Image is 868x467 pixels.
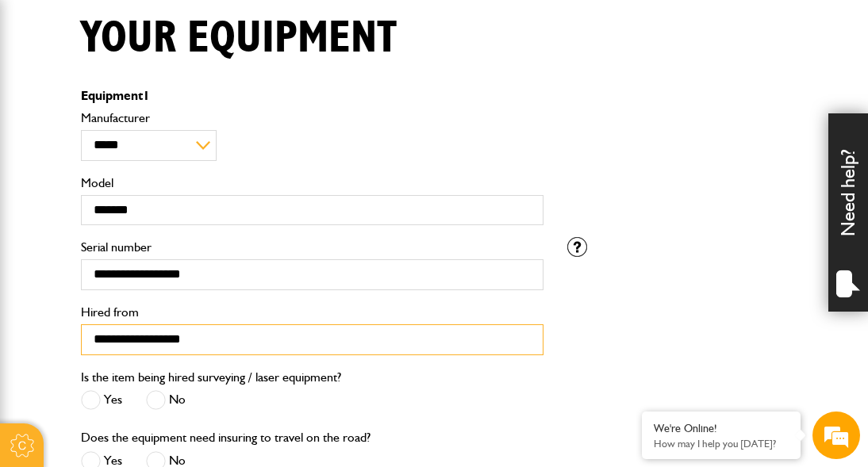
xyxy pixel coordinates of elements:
h1: Your equipment [81,12,397,65]
div: We're Online! [654,422,789,435]
p: How may I help you today? [654,438,789,450]
div: Minimize live chat window [260,8,298,46]
input: Enter your email address [21,193,290,228]
div: Need help? [828,113,868,312]
input: Enter your last name [21,147,290,182]
label: Does the equipment need insuring to travel on the road? [81,431,371,444]
label: No [146,390,186,410]
img: d_20077148190_company_1631870298795_20077148190 [27,88,67,110]
input: Enter your phone number [21,240,290,275]
p: Equipment [81,90,543,102]
label: Yes [81,390,122,410]
textarea: Type your message and hit 'Enter' [21,287,290,343]
label: Hired from [81,306,543,319]
span: 1 [143,88,150,103]
label: Serial number [81,241,543,254]
label: Manufacturer [81,112,543,124]
label: Model [81,177,543,189]
div: Chat with us now [83,89,267,109]
em: Start Chat [216,360,288,381]
label: Is the item being hired surveying / laser equipment? [81,371,341,384]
